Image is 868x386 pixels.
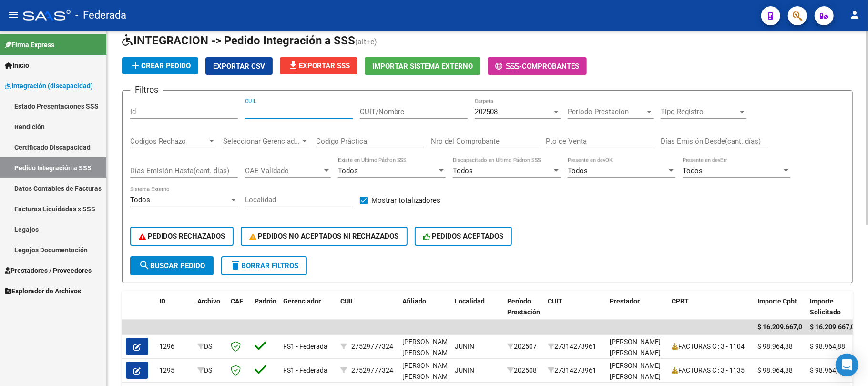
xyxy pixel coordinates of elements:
[548,365,602,376] div: 27314273961
[507,365,540,376] div: 202508
[568,167,588,175] span: Todos
[548,341,602,352] div: 27314273961
[280,57,357,74] button: Exportar SSS
[606,291,668,333] datatable-header-cell: Prestador
[451,291,503,333] datatable-header-cell: Localidad
[849,9,860,21] mat-icon: person
[757,366,793,374] span: $ 98.964,88
[122,34,355,47] span: INTEGRACION -> Pedido Integración a SSS
[197,341,223,352] div: DS
[610,360,664,382] div: [PERSON_NAME] [PERSON_NAME]
[423,232,504,240] span: PEDIDOS ACEPTADOS
[122,57,198,74] button: Crear Pedido
[672,297,689,305] span: CPBT
[159,297,165,305] span: ID
[130,83,163,96] h3: Filtros
[159,365,190,376] div: 1295
[130,196,150,204] span: Todos
[806,291,858,333] datatable-header-cell: Importe Solicitado
[683,167,703,175] span: Todos
[365,57,480,75] button: Importar Sistema Externo
[231,297,243,305] span: CAE
[503,291,544,333] datatable-header-cell: Período Prestación
[810,366,845,374] span: $ 98.964,88
[522,62,579,71] span: Comprobantes
[5,286,81,296] span: Explorador de Archivos
[488,57,587,75] button: -Comprobantes
[230,260,241,271] mat-icon: delete
[402,338,467,378] span: [PERSON_NAME] [PERSON_NAME][GEOGRAPHIC_DATA] , -
[398,291,451,333] datatable-header-cell: Afiliado
[507,341,540,352] div: 202507
[5,60,29,71] span: Inicio
[159,341,190,352] div: 1296
[340,297,355,305] span: CUIL
[544,291,606,333] datatable-header-cell: CUIT
[223,137,300,146] span: Seleccionar Gerenciador
[139,260,150,271] mat-icon: search
[130,60,141,71] mat-icon: add
[197,297,220,305] span: Archivo
[197,365,223,376] div: DS
[355,37,377,46] span: (alt+e)
[139,232,225,240] span: PEDIDOS RECHAZADOS
[475,107,498,116] span: 202508
[5,265,92,276] span: Prestadores / Proveedores
[5,40,54,50] span: Firma Express
[351,365,393,376] div: 27529777324
[283,343,327,350] span: FS1 - Federada
[130,62,191,70] span: Crear Pedido
[283,366,327,374] span: FS1 - Federada
[453,167,473,175] span: Todos
[661,107,738,116] span: Tipo Registro
[610,297,640,305] span: Prestador
[130,227,234,246] button: PEDIDOS RECHAZADOS
[672,341,750,352] div: FACTURAS C : 3 - 1104
[130,256,214,275] button: Buscar Pedido
[455,366,474,374] span: JUNIN
[455,343,474,350] span: JUNIN
[415,227,512,246] button: PEDIDOS ACEPTADOS
[402,297,426,305] span: Afiliado
[227,291,251,333] datatable-header-cell: CAE
[757,323,806,331] span: $ 16.209.667,08
[8,9,19,21] mat-icon: menu
[757,343,793,350] span: $ 98.964,88
[194,291,227,333] datatable-header-cell: Archivo
[836,354,858,376] div: Open Intercom Messenger
[757,297,799,305] span: Importe Cpbt.
[668,291,754,333] datatable-header-cell: CPBT
[251,291,279,333] datatable-header-cell: Padrón
[230,261,298,270] span: Borrar Filtros
[5,81,93,91] span: Integración (discapacidad)
[205,57,273,75] button: Exportar CSV
[221,256,307,275] button: Borrar Filtros
[610,336,664,358] div: [PERSON_NAME] [PERSON_NAME]
[338,167,358,175] span: Todos
[139,261,205,270] span: Buscar Pedido
[568,107,645,116] span: Periodo Prestacion
[371,195,440,206] span: Mostrar totalizadores
[249,232,399,240] span: PEDIDOS NO ACEPTADOS NI RECHAZADOS
[241,227,408,246] button: PEDIDOS NO ACEPTADOS NI RECHAZADOS
[283,297,321,305] span: Gerenciador
[548,297,562,305] span: CUIT
[279,291,337,333] datatable-header-cell: Gerenciador
[372,62,473,71] span: Importar Sistema Externo
[754,291,806,333] datatable-header-cell: Importe Cpbt.
[337,291,398,333] datatable-header-cell: CUIL
[255,297,276,305] span: Padrón
[495,62,522,71] span: -
[672,365,750,376] div: FACTURAS C : 3 - 1135
[213,62,265,71] span: Exportar CSV
[351,341,393,352] div: 27529777324
[130,137,207,146] span: Codigos Rechazo
[810,323,858,331] span: $ 16.209.667,08
[75,5,126,26] span: - Federada
[287,60,299,71] mat-icon: file_download
[245,167,322,175] span: CAE Validado
[155,291,194,333] datatable-header-cell: ID
[507,297,540,316] span: Período Prestación
[810,343,845,350] span: $ 98.964,88
[455,297,485,305] span: Localidad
